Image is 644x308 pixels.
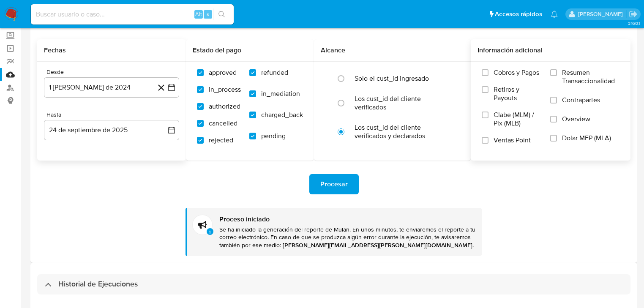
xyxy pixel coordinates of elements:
[551,11,558,18] a: Notificaciones
[207,10,209,18] span: s
[213,8,230,20] button: search-icon
[628,20,640,27] span: 3.160.1
[495,10,542,19] span: Accesos rápidos
[31,9,234,20] input: Buscar usuario o caso...
[578,10,626,18] p: erika.juarez@mercadolibre.com.mx
[629,10,638,19] a: Salir
[195,10,202,18] span: Alt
